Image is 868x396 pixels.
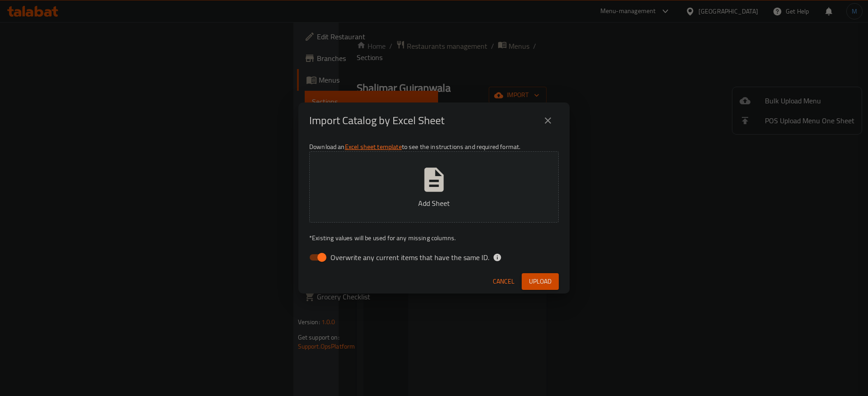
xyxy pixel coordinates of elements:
button: Add Sheet [309,151,559,223]
a: Excel sheet template [345,141,402,153]
div: Download an to see the instructions and required format. [298,139,570,270]
button: close [537,110,559,131]
h2: Import Catalog by Excel Sheet [309,113,444,128]
p: Add Sheet [323,198,545,209]
span: Cancel [493,276,514,287]
span: Overwrite any current items that have the same ID. [330,252,489,263]
p: Existing values will be used for any missing columns. [309,233,559,242]
svg: If the overwrite option isn't selected, then the items that match an existing ID will be ignored ... [493,253,502,262]
button: Upload [522,273,559,290]
button: Cancel [489,273,518,290]
span: Upload [529,276,552,287]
